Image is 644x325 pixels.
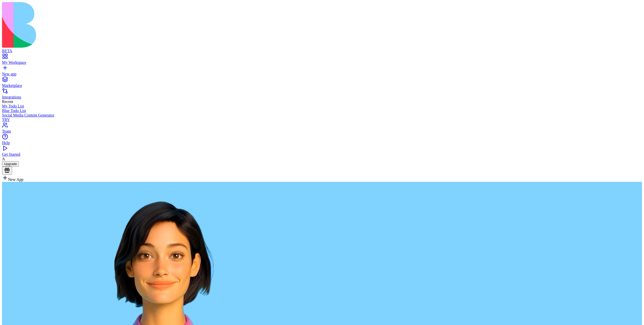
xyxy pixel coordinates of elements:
a: Blue Todo List [2,109,642,113]
a: Upgrade [2,161,19,166]
div: New app [2,72,642,76]
a: My Workspace [2,56,642,65]
div: Help [2,141,642,145]
div: Social Media Content Generator [2,113,642,118]
a: Integrations [2,90,642,99]
a: Help [2,136,642,145]
a: Marketplace [2,79,642,88]
div: TRY [2,118,642,122]
a: Get Started [2,148,642,157]
div: My Workspace [2,60,642,65]
a: Team [2,125,642,134]
span: Recent [2,99,13,104]
span: A [2,157,5,161]
div: Team [2,129,642,134]
a: My Todo List [2,104,642,109]
span: New App [8,177,23,182]
div: BETA [2,49,642,53]
div: Get Started [2,152,642,157]
a: Social Media Content GeneratorTRY [2,113,642,122]
div: Marketplace [2,83,642,88]
a: BETA [2,44,642,53]
div: Integrations [2,95,642,99]
button: Upgrade [2,161,19,167]
img: logo [2,2,204,48]
a: New app [2,67,642,76]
